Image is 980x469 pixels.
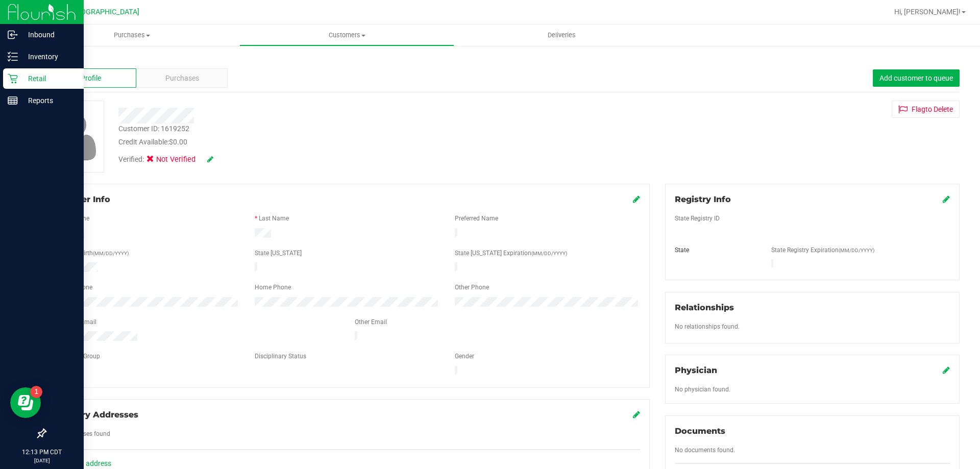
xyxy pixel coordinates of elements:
p: Retail [18,72,79,85]
iframe: Resource center unread badge [30,386,42,398]
label: Date of Birth [59,249,129,258]
span: Add customer to queue [879,74,953,82]
label: Other Email [355,317,387,327]
span: Documents [675,426,725,436]
label: No relationships found. [675,322,740,331]
span: Hi, [PERSON_NAME]! [894,8,961,16]
div: Customer ID: 1619252 [118,124,189,134]
span: Deliveries [534,31,590,40]
button: Flagto Delete [892,101,960,118]
label: State [US_STATE] Expiration [455,249,567,258]
iframe: Resource center [10,387,41,418]
span: $0.00 [169,138,187,146]
a: Purchases [24,24,239,46]
span: Purchases [24,31,239,40]
label: State [US_STATE] [255,249,302,258]
label: Preferred Name [455,214,498,223]
span: No documents found. [675,447,735,454]
span: Purchases [165,73,199,84]
span: No physician found. [675,386,730,393]
inline-svg: Inventory [8,52,18,62]
label: State Registry ID [675,214,720,223]
span: Customers [240,31,454,40]
p: Inventory [18,51,79,63]
label: Disciplinary Status [255,352,306,361]
span: Relationships [675,303,734,312]
span: Registry Info [675,194,731,204]
a: Deliveries [454,24,669,46]
span: Physician [675,365,717,375]
a: Customers [239,24,454,46]
span: (MM/DD/YYYY) [839,248,874,253]
inline-svg: Inbound [8,30,18,40]
span: Profile [81,73,101,84]
label: Other Phone [455,283,489,292]
p: [DATE] [5,457,79,464]
div: Credit Available: [118,137,568,147]
label: Home Phone [255,283,291,292]
span: (MM/DD/YYYY) [93,251,129,256]
div: Verified: [118,154,213,165]
label: Gender [455,352,474,361]
span: Delivery Addresses [55,410,138,419]
p: Reports [18,94,79,107]
inline-svg: Retail [8,73,18,84]
label: Last Name [259,214,289,223]
span: (MM/DD/YYYY) [531,251,567,256]
span: [GEOGRAPHIC_DATA] [69,8,139,16]
label: State Registry Expiration [771,245,874,255]
span: Not Verified [156,154,197,165]
button: Add customer to queue [873,69,960,87]
div: State [667,245,764,255]
p: 12:13 PM CDT [5,448,79,457]
p: Inbound [18,29,79,41]
inline-svg: Reports [8,95,18,106]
